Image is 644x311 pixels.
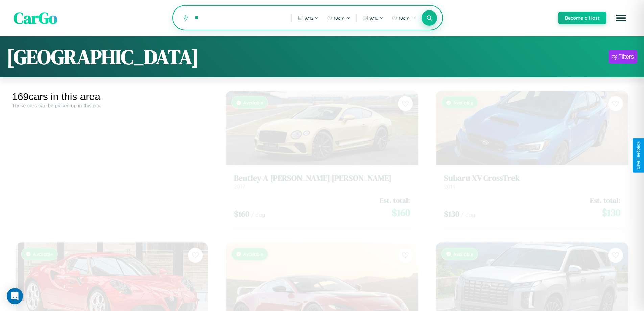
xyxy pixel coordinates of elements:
span: Available [33,245,53,251]
span: / day [461,205,475,212]
span: 2014 [444,177,455,184]
h3: Bentley A [PERSON_NAME] [PERSON_NAME] [234,168,410,177]
span: / day [251,205,265,212]
div: These cars can be picked up in this city. [12,103,212,108]
h3: Subaru XV CrossTrek [444,168,620,177]
div: 169 cars in this area [12,91,212,103]
span: $ 160 [234,202,249,214]
button: Become a Host [558,12,606,24]
span: Est. total: [380,190,410,199]
a: Bentley A [PERSON_NAME] [PERSON_NAME]2017 [234,168,410,184]
span: $ 130 [602,200,620,214]
div: Open Intercom Messenger [7,288,23,304]
span: Est. total: [590,190,620,199]
span: Available [243,245,263,251]
h1: [GEOGRAPHIC_DATA] [7,43,199,71]
span: 2017 [234,177,245,184]
span: Available [243,94,263,99]
span: 10am [399,15,410,21]
div: Give Feedback [636,142,641,169]
span: $ 160 [392,200,410,214]
span: 10am [334,15,345,21]
button: Open menu [612,8,630,27]
button: 10am [388,13,419,23]
span: $ 130 [444,202,459,214]
button: 10am [324,13,354,23]
a: Subaru XV CrossTrek2014 [444,168,620,184]
span: CarGo [14,7,57,29]
div: Filters [618,53,634,60]
span: 9 / 13 [369,15,378,21]
span: 9 / 12 [305,15,313,21]
button: 9/12 [294,13,322,23]
span: Available [453,245,473,251]
button: Filters [609,50,637,64]
button: 9/13 [359,13,387,23]
span: Available [453,94,473,99]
